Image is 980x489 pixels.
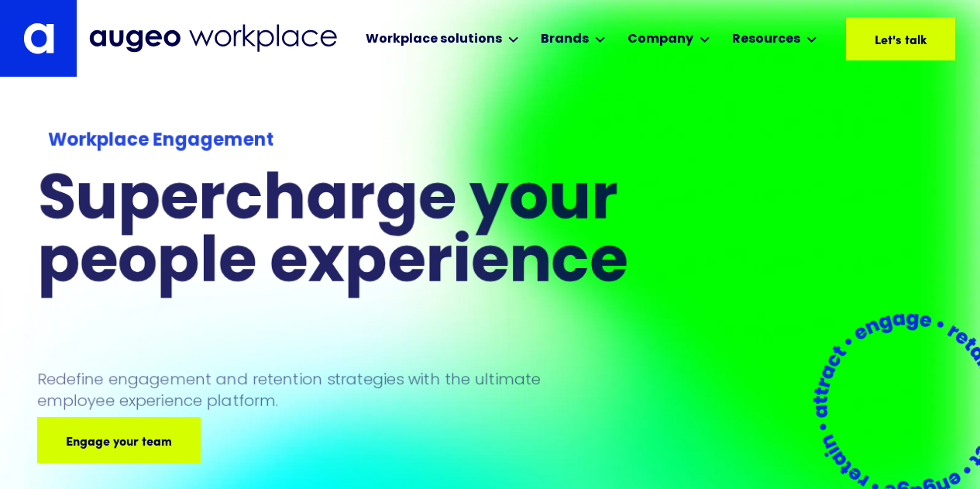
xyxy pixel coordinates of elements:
div: Brands [541,30,589,49]
div: Workplace solutions [366,30,502,49]
a: Engage your team [37,417,201,463]
div: Resources [732,30,800,49]
p: Redefine engagement and retention strategies with the ultimate employee experience platform. [37,368,570,412]
div: Company [628,30,693,49]
a: Let's talk [846,17,955,60]
img: Augeo Workplace business unit full logo in mignight blue. [89,24,337,53]
h1: Supercharge your people experience [37,171,707,297]
img: Augeo's "a" monogram decorative logo in white. [23,22,54,54]
div: Workplace Engagement [48,128,696,155]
